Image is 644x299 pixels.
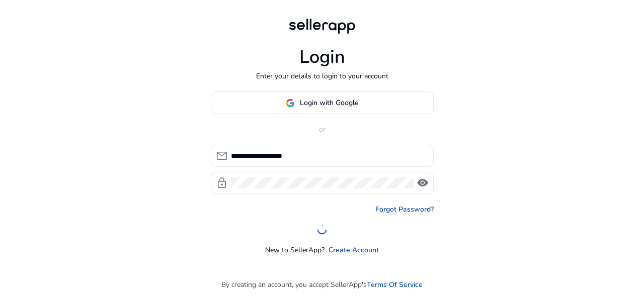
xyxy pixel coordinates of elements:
img: google-logo.svg [286,98,295,108]
h1: Login [299,46,345,68]
span: visibility [417,177,429,189]
a: Terms Of Service [367,279,423,290]
span: Login with Google [300,97,358,108]
span: mail [216,150,228,162]
a: Create Account [329,245,379,255]
p: Enter your details to login to your account [256,71,388,81]
p: New to SellerApp? [265,245,325,255]
button: Login with Google [211,91,434,114]
span: lock [216,177,228,189]
a: Forgot Password? [375,204,434,215]
p: or [211,124,434,135]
